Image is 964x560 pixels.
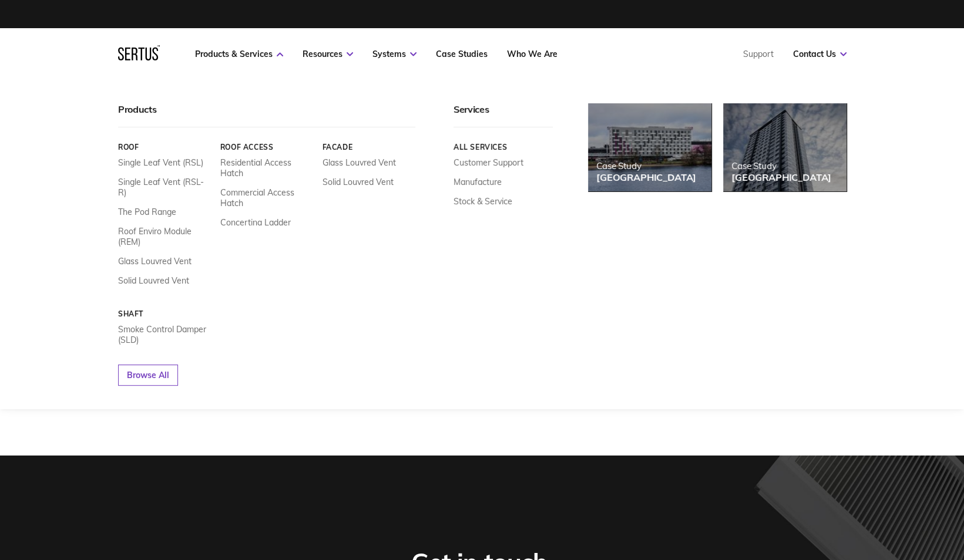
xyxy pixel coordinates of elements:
[793,49,847,59] a: Contact Us
[454,103,553,127] div: Services
[303,49,353,59] a: Resources
[454,143,553,151] a: All services
[118,365,178,386] a: Browse All
[507,49,557,59] a: Who We Are
[454,196,512,207] a: Stock & Service
[905,504,964,560] iframe: Chat Widget
[118,177,211,198] a: Single Leaf Vent (RSL-R)
[588,103,711,191] a: Case Study[GEOGRAPHIC_DATA]
[596,160,696,171] div: Case Study
[743,49,774,59] a: Support
[220,157,313,178] a: Residential Access Hatch
[596,171,696,183] div: [GEOGRAPHIC_DATA]
[118,256,192,266] a: Glass Louvred Vent
[220,217,290,228] a: Concertina Ladder
[118,157,203,168] a: Single Leaf Vent (RSL)
[454,177,502,187] a: Manufacture
[731,160,831,171] div: Case Study
[118,103,415,127] div: Products
[731,171,831,183] div: [GEOGRAPHIC_DATA]
[118,309,211,318] a: Shaft
[118,226,211,247] a: Roof Enviro Module (REM)
[454,157,523,168] a: Customer Support
[118,324,211,345] a: Smoke Control Damper (SLD)
[723,103,847,191] a: Case Study[GEOGRAPHIC_DATA]
[195,49,283,59] a: Products & Services
[322,157,395,168] a: Glass Louvred Vent
[118,143,211,151] a: Roof
[118,207,176,217] a: The Pod Range
[220,143,313,151] a: Roof Access
[372,49,416,59] a: Systems
[220,187,313,208] a: Commercial Access Hatch
[118,275,189,286] a: Solid Louvred Vent
[322,177,393,187] a: Solid Louvred Vent
[436,49,488,59] a: Case Studies
[322,143,415,151] a: Facade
